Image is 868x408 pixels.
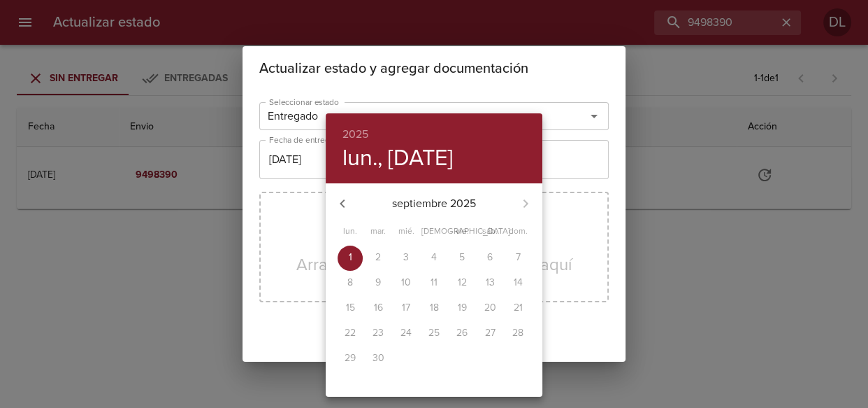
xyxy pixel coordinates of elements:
button: 2025 [342,125,368,144]
button: 1 [338,246,363,271]
span: lun. [338,225,363,239]
span: sáb. [477,225,502,239]
button: lun., [DATE] [342,144,453,172]
span: vie. [449,225,475,239]
span: dom. [505,225,530,239]
span: mar. [366,225,391,239]
span: [DEMOGRAPHIC_DATA]. [421,225,447,239]
p: septiembre 2025 [359,195,509,212]
span: mié. [393,225,419,239]
p: 1 [349,251,352,265]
